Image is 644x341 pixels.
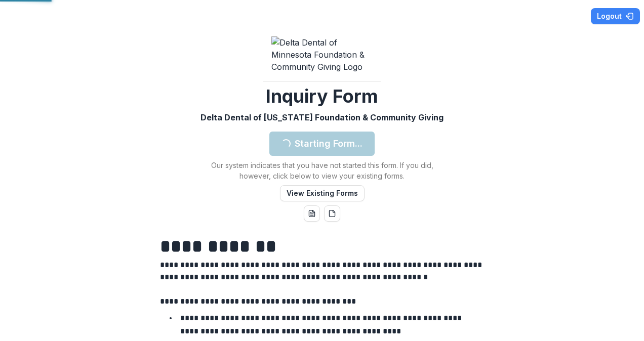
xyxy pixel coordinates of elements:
[304,205,320,222] button: word-download
[280,185,365,201] button: View Existing Forms
[271,36,373,73] img: Delta Dental of Minnesota Foundation & Community Giving Logo
[324,205,340,222] button: pdf-download
[195,160,449,181] p: Our system indicates that you have not started this form. If you did, however, click below to vie...
[269,132,375,156] button: Starting Form...
[200,111,444,123] p: Delta Dental of [US_STATE] Foundation & Community Giving
[591,8,640,24] button: Logout
[266,86,378,107] h2: Inquiry Form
